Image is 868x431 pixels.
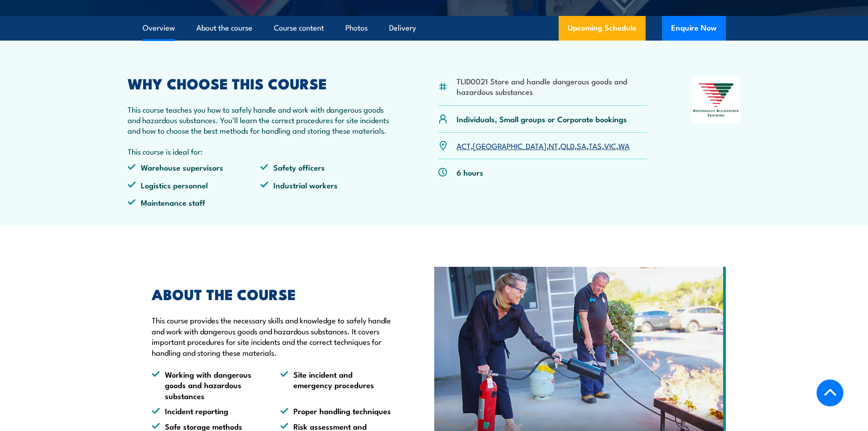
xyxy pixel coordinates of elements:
li: Site incident and emergency procedures [280,369,392,401]
li: Working with dangerous goods and hazardous substances [152,369,264,401]
a: [GEOGRAPHIC_DATA] [473,140,546,151]
a: SA [577,140,586,151]
a: VIC [604,140,616,151]
a: NT [549,140,558,151]
li: Logistics personnel [128,180,261,190]
li: Incident reporting [152,405,264,416]
li: TLID0021 Store and handle dangerous goods and hazardous substances [457,76,647,97]
img: Nationally Recognised Training logo. [692,77,741,123]
p: 6 hours [457,167,483,177]
h2: ABOUT THE COURSE [152,287,392,300]
a: Course content [274,16,324,40]
a: WA [618,140,630,151]
a: QLD [560,140,575,151]
a: Photos [345,16,368,40]
p: This course provides the necessary skills and knowledge to safely handle and work with dangerous ... [152,315,392,358]
a: Upcoming Schedule [559,16,646,41]
p: Individuals, Small groups or Corporate bookings [457,114,627,124]
p: This course teaches you how to safely handle and work with dangerous goods and hazardous substanc... [128,104,394,136]
h2: WHY CHOOSE THIS COURSE [128,77,394,89]
li: Proper handling techniques [280,405,392,416]
a: Overview [143,16,175,40]
li: Safety officers [260,162,393,172]
li: Warehouse supervisors [128,162,261,172]
li: Industrial workers [260,180,393,190]
button: Enquire Now [662,16,726,41]
a: TAS [589,140,602,151]
p: , , , , , , , [457,140,630,151]
li: Maintenance staff [128,197,261,208]
a: About the course [196,16,252,40]
a: Delivery [389,16,416,40]
a: ACT [457,140,471,151]
p: This course is ideal for: [128,146,394,156]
